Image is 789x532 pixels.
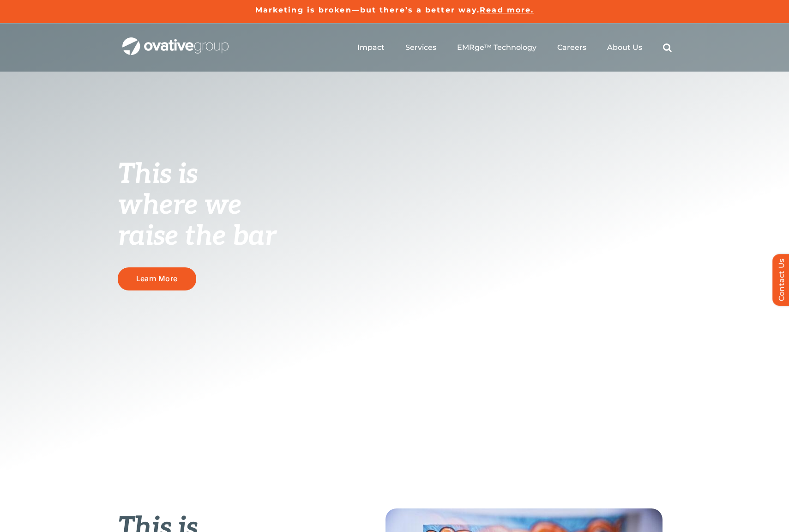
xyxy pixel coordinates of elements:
[457,43,536,52] a: EMRge™ Technology
[118,189,276,253] span: where we raise the bar
[357,33,672,62] nav: Menu
[663,43,672,52] a: Search
[118,267,196,290] a: Learn More
[122,36,229,45] a: OG_Full_horizontal_WHT
[118,158,198,191] span: This is
[136,274,177,283] span: Learn More
[357,43,385,52] a: Impact
[557,43,586,52] a: Careers
[405,43,436,52] a: Services
[607,43,642,52] a: About Us
[255,6,480,14] a: Marketing is broken—but there’s a better way.
[480,6,534,14] a: Read more.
